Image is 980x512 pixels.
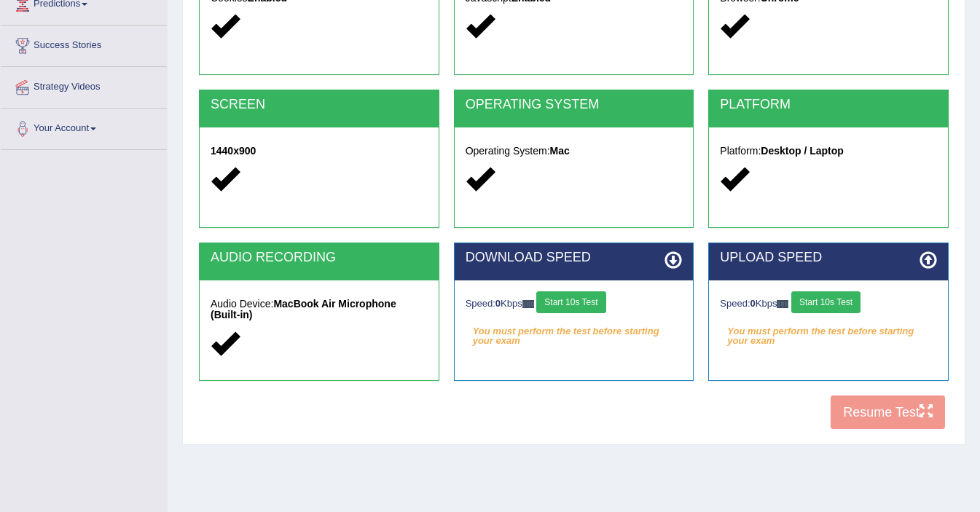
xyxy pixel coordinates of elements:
[777,300,788,308] img: ajax-loader-fb-connection.gif
[791,291,861,313] button: Start 10s Test
[466,291,683,317] div: Speed: Kbps
[466,320,683,342] em: You must perform the test before starting your exam
[1,25,167,62] a: Success Stories
[211,98,428,112] h2: SCREEN
[211,251,428,265] h2: AUDIO RECORDING
[1,67,167,103] a: Strategy Videos
[720,251,937,265] h2: UPLOAD SPEED
[466,98,683,112] h2: OPERATING SYSTEM
[750,298,756,309] strong: 0
[522,300,534,308] img: ajax-loader-fb-connection.gif
[720,291,937,317] div: Speed: Kbps
[211,298,396,320] strong: MacBook Air Microphone (Built-in)
[536,291,605,313] button: Start 10s Test
[720,98,937,112] h2: PLATFORM
[761,145,844,157] strong: Desktop / Laptop
[1,109,167,145] a: Your Account
[466,251,683,265] h2: DOWNLOAD SPEED
[211,145,256,157] strong: 1440x900
[495,298,501,309] strong: 0
[550,145,570,157] strong: Mac
[211,299,428,321] h5: Audio Device:
[466,146,683,157] h5: Operating System:
[720,146,937,157] h5: Platform:
[720,320,937,342] em: You must perform the test before starting your exam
